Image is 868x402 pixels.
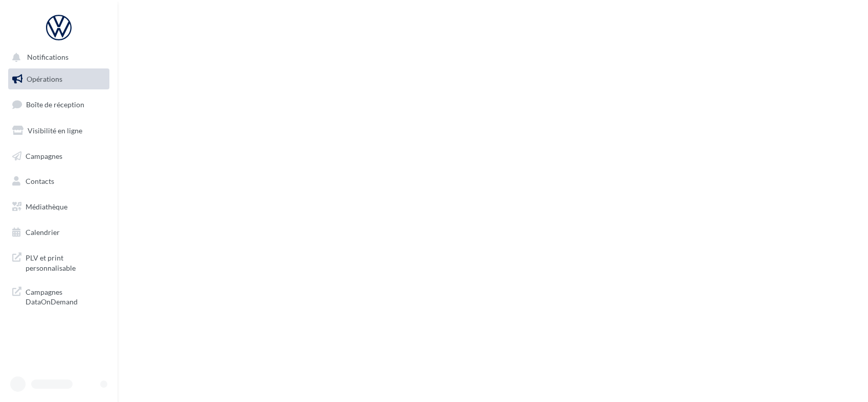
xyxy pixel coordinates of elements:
a: Contacts [6,171,111,192]
a: Médiathèque [6,196,111,218]
span: Boîte de réception [26,100,84,109]
span: Contacts [26,177,54,185]
a: Campagnes [6,146,111,167]
a: Calendrier [6,222,111,243]
span: Calendrier [26,228,60,237]
a: PLV et print personnalisable [6,247,111,277]
a: Campagnes DataOnDemand [6,281,111,311]
a: Opérations [6,68,111,90]
span: Médiathèque [26,202,67,211]
span: Opérations [27,75,62,83]
span: Notifications [27,53,68,62]
span: Campagnes [26,151,62,160]
a: Boîte de réception [6,93,111,115]
span: PLV et print personnalisable [26,251,105,273]
span: Visibilité en ligne [28,126,82,135]
span: Campagnes DataOnDemand [26,285,105,307]
a: Visibilité en ligne [6,120,111,141]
